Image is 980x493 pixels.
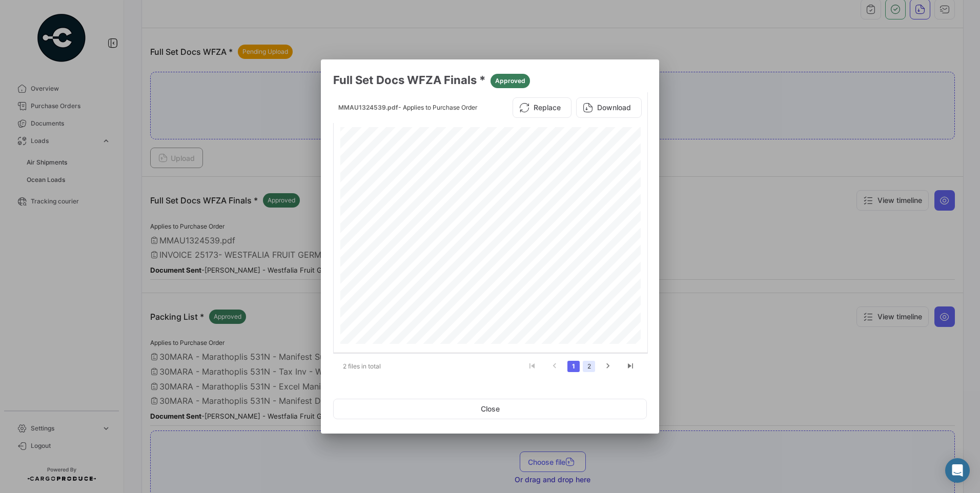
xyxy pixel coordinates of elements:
a: go to first page [522,361,542,372]
span: - Applies to Purchase Order [398,104,477,111]
span: Curr [544,145,549,148]
span: Approved [495,76,525,86]
a: go to last page [621,361,640,372]
span: Pr [560,145,562,148]
h3: Full Set Docs WFZA Finals * [333,72,647,88]
div: 2 files in total [333,354,418,379]
button: Close [333,399,647,419]
span: Fr [362,145,364,148]
span: ges [378,145,382,148]
button: Replace [513,97,571,118]
span: eight & Char [364,145,379,148]
span: MMAU1324539.pdf [338,104,398,111]
span: Col [596,145,599,148]
span: lect [599,145,603,148]
span: t [499,145,500,148]
a: go to next page [598,361,618,372]
span: ate [460,145,463,148]
span: ency [549,145,555,148]
span: R [458,145,460,148]
div: Abrir Intercom Messenger [945,458,970,483]
button: Download [576,97,642,118]
a: go to previous page [545,361,564,372]
a: 1 [567,361,580,372]
span: Uni [495,145,499,148]
li: page 2 [581,358,597,375]
a: 2 [583,361,595,372]
span: epaid [562,145,569,148]
li: page 1 [566,358,581,375]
